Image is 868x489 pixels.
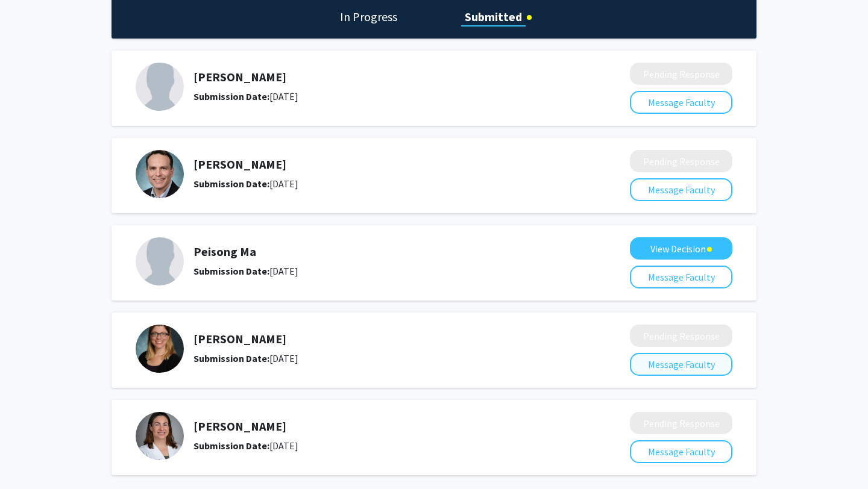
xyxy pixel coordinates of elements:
[630,266,732,288] button: Message Faculty
[136,63,184,111] img: Profile Picture
[630,184,732,196] a: Message Faculty
[193,244,566,259] h5: Peisong Ma
[630,446,732,458] a: Message Faculty
[136,412,184,460] img: Profile Picture
[193,176,566,191] div: [DATE]
[630,358,732,370] a: Message Faculty
[136,325,184,373] img: Profile Picture
[193,351,566,366] div: [DATE]
[630,271,732,283] a: Message Faculty
[193,352,269,364] b: Submission Date:
[193,440,269,452] b: Submission Date:
[193,265,269,277] b: Submission Date:
[193,419,566,434] h5: [PERSON_NAME]
[336,8,401,25] h1: In Progress
[461,8,526,25] h1: Submitted
[193,89,566,104] div: [DATE]
[630,237,732,260] button: View Decision
[630,178,732,201] button: Message Faculty
[630,325,732,347] button: Pending Response
[136,237,184,285] img: Profile Picture
[193,332,566,346] h5: [PERSON_NAME]
[193,264,566,278] div: [DATE]
[136,150,184,198] img: Profile Picture
[630,63,732,85] button: Pending Response
[9,435,51,480] iframe: Chat
[630,150,732,172] button: Pending Response
[193,70,566,84] h5: [PERSON_NAME]
[193,90,269,102] b: Submission Date:
[193,178,269,190] b: Submission Date:
[630,440,732,463] button: Message Faculty
[630,96,732,108] a: Message Faculty
[193,438,566,453] div: [DATE]
[630,91,732,114] button: Message Faculty
[630,412,732,434] button: Pending Response
[630,353,732,376] button: Message Faculty
[193,157,566,172] h5: [PERSON_NAME]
